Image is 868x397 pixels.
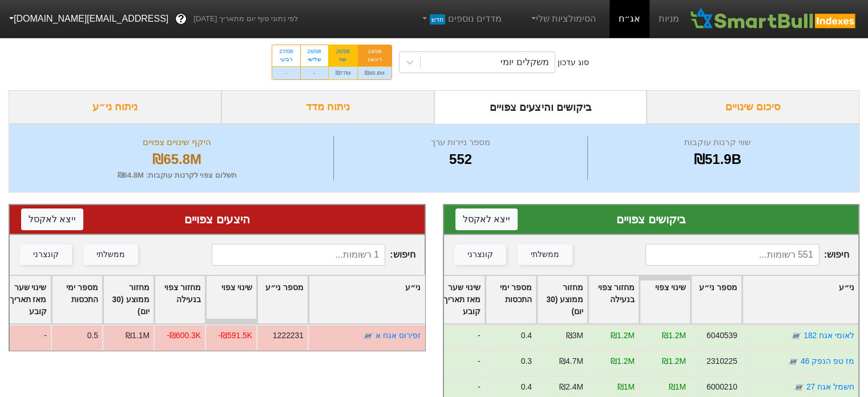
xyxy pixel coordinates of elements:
[486,276,536,323] div: Toggle SortBy
[103,276,154,323] div: Toggle SortBy
[272,66,300,79] div: -
[155,276,205,323] div: Toggle SortBy
[454,244,506,265] button: קונצרני
[537,276,587,323] div: Toggle SortBy
[433,324,485,350] div: -
[467,248,493,261] div: קונצרני
[23,149,330,170] div: ₪65.8M
[669,381,686,393] div: ₪1M
[87,330,98,342] div: 0.5
[706,381,737,393] div: 6000210
[212,244,415,266] span: חיפוש :
[415,7,506,30] a: מדדים נוספיםחדש
[788,356,799,367] img: tase link
[455,211,847,228] div: ביקושים צפויים
[9,90,221,124] div: ניתוח ני״ע
[521,381,532,393] div: 0.4
[521,330,532,342] div: 0.4
[279,47,293,55] div: 27/08
[329,66,358,79] div: ₪77M
[33,248,59,261] div: קונצרני
[645,244,819,266] input: 551 רשומות...
[640,276,690,323] div: Toggle SortBy
[365,55,385,63] div: ראשון
[645,244,849,266] span: חיפוש :
[706,330,737,342] div: 6040539
[434,90,647,124] div: ביקושים והיצעים צפויים
[611,330,635,342] div: ₪1.2M
[433,350,485,376] div: -
[23,170,330,181] div: תשלום צפוי לקרנות עוקבות : ₪64.8M
[558,57,589,69] div: סוג עדכון
[336,55,351,63] div: שני
[83,244,138,265] button: ממשלתי
[21,211,413,228] div: היצעים צפויים
[531,248,559,261] div: ממשלתי
[272,330,303,342] div: 1222231
[362,330,374,342] img: tase link
[500,55,548,69] div: משקלים יומי
[309,276,425,323] div: Toggle SortBy
[206,276,256,323] div: Toggle SortBy
[376,331,421,340] a: זפירוס אגח א
[742,276,858,323] div: Toggle SortBy
[308,55,321,63] div: שלישי
[430,14,445,25] span: חדש
[52,276,102,323] div: Toggle SortBy
[647,90,859,124] div: סיכום שינויים
[691,276,741,323] div: Toggle SortBy
[434,276,485,323] div: Toggle SortBy
[806,382,854,391] a: חשמל אגח 27
[167,330,201,342] div: -₪600.3K
[358,66,391,79] div: ₪65.8M
[301,66,328,79] div: -
[611,355,635,367] div: ₪1.2M
[212,244,385,266] input: 1 רשומות...
[588,276,639,323] div: Toggle SortBy
[337,149,584,170] div: 552
[257,276,308,323] div: Toggle SortBy
[518,244,572,265] button: ממשלתי
[126,330,150,342] div: ₪1.1M
[706,355,737,367] div: 2310225
[20,244,72,265] button: קונצרני
[591,136,845,149] div: שווי קרנות עוקבות
[21,208,83,230] button: ייצא לאקסל
[801,356,854,366] a: מז טפ הנפק 46
[221,90,434,124] div: ניתוח מדד
[662,330,686,342] div: ₪1.2M
[23,136,330,149] div: היקף שינויים צפויים
[617,381,635,393] div: ₪1M
[521,355,532,367] div: 0.3
[793,382,805,393] img: tase link
[96,248,125,261] div: ממשלתי
[1,276,51,323] div: Toggle SortBy
[688,7,859,30] img: SmartBull
[662,355,686,367] div: ₪1.2M
[524,7,601,30] a: הסימולציות שלי
[455,208,518,230] button: ייצא לאקסל
[193,13,298,25] span: לפי נתוני סוף יום מתאריך [DATE]
[337,136,584,149] div: מספר ניירות ערך
[559,355,583,367] div: ₪4.7M
[218,330,252,342] div: -₪591.5K
[591,149,845,170] div: ₪51.9B
[365,47,385,55] div: 24/08
[804,331,854,340] a: לאומי אגח 182
[790,330,802,342] img: tase link
[178,11,184,27] span: ?
[308,47,321,55] div: 26/08
[559,381,583,393] div: ₪2.4M
[336,47,351,55] div: 25/08
[566,330,583,342] div: ₪3M
[279,55,293,63] div: רביעי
